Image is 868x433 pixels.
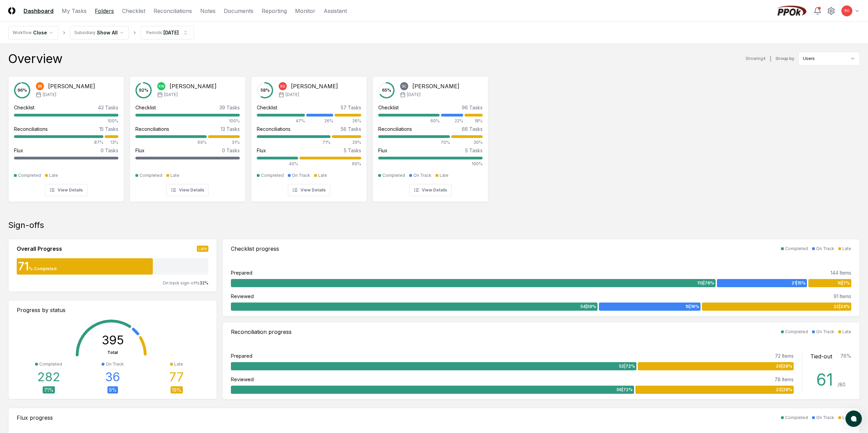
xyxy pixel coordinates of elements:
[280,84,285,89] span: RG
[105,139,118,145] div: 13%
[617,387,633,393] span: 56 | 72 %
[332,139,361,145] div: 29%
[257,118,305,124] div: 47%
[580,304,596,310] span: 54 | 59 %
[24,7,54,15] a: Dashboard
[14,139,103,145] div: 87%
[101,147,118,154] div: 0 Tasks
[135,118,240,124] div: 100%
[219,104,240,111] div: 39 Tasks
[465,118,483,124] div: 18%
[17,245,62,253] div: Overall Progress
[48,82,95,90] div: [PERSON_NAME]
[413,172,431,179] div: On Track
[135,147,145,154] div: Flux
[262,7,287,15] a: Reporting
[197,246,208,252] div: Late
[299,161,361,167] div: 60%
[697,280,714,286] span: 113 | 78 %
[261,172,284,179] div: Completed
[14,104,34,111] div: Checklist
[164,92,178,98] span: [DATE]
[776,387,792,393] span: 22 | 28 %
[221,125,240,133] div: 13 Tasks
[412,82,459,90] div: [PERSON_NAME]
[163,29,179,36] div: [DATE]
[810,352,832,360] div: Tied-out
[344,147,361,154] div: 5 Tasks
[409,184,452,196] button: View Details
[816,415,834,421] div: On Track
[17,306,208,314] div: Progress by status
[378,147,387,154] div: Flux
[29,266,57,272] div: % Completed
[257,161,298,167] div: 40%
[130,71,246,202] a: 92%KW[PERSON_NAME][DATE]Checklist39 Tasks100%Reconciliations13 Tasks69%31%Flux0 TasksCompletedLat...
[462,104,483,111] div: 96 Tasks
[830,269,851,276] div: 144 Items
[382,172,405,179] div: Completed
[295,7,315,15] a: Monitor
[170,82,217,90] div: [PERSON_NAME]
[74,30,95,36] div: Subsidiary
[99,125,118,133] div: 15 Tasks
[842,246,851,252] div: Late
[792,280,806,286] span: 21 | 15 %
[372,71,488,202] a: 65%SC[PERSON_NAME][DATE]Checklist96 Tasks60%22%18%Reconciliations66 Tasks70%30%Flux5 Tasks100%Com...
[335,118,361,124] div: 26%
[291,82,338,90] div: [PERSON_NAME]
[169,370,184,384] div: 77
[208,139,240,145] div: 31%
[378,118,440,124] div: 60%
[95,7,114,15] a: Folders
[8,7,15,14] img: Logo
[257,147,266,154] div: Flux
[685,304,699,310] span: 15 | 16 %
[619,363,635,369] span: 52 | 72 %
[174,361,183,367] div: Late
[135,139,207,145] div: 69%
[17,414,53,422] div: Flux progress
[257,139,330,145] div: 71%
[306,118,333,124] div: 26%
[8,52,62,65] div: Overview
[171,172,179,179] div: Late
[462,125,483,133] div: 66 Tasks
[785,246,808,252] div: Completed
[146,30,162,36] div: Periods
[231,245,279,253] div: Checklist progress
[43,386,55,393] div: 71 %
[285,92,299,98] span: [DATE]
[49,172,58,179] div: Late
[231,376,254,383] div: Reviewed
[231,352,252,359] div: Prepared
[465,147,483,154] div: 5 Tasks
[318,172,327,179] div: Late
[378,139,450,145] div: 70%
[38,84,42,89] span: BR
[222,239,860,316] a: Checklist progressCompletedOn TrackLatePrepared144 Items113|78%21|15%10|7%Reviewed91 Items54|59%1...
[785,415,808,421] div: Completed
[292,172,310,179] div: On Track
[135,125,169,133] div: Reconciliations
[775,352,794,359] div: 72 Items
[200,280,208,285] span: 32 %
[845,411,862,427] button: atlas-launcher
[62,7,87,15] a: My Tasks
[776,363,792,369] span: 20 | 28 %
[171,386,183,393] div: 19 %
[8,26,194,40] nav: breadcrumb
[378,161,483,167] div: 100%
[770,55,771,62] div: |
[440,172,448,179] div: Late
[378,125,412,133] div: Reconciliations
[98,104,118,111] div: 43 Tasks
[251,71,367,202] a: 58%RG[PERSON_NAME][DATE]Checklist57 Tasks47%26%26%Reconciliations56 Tasks71%29%Flux5 Tasks40%60%C...
[451,139,483,145] div: 30%
[837,280,850,286] span: 10 | 7 %
[163,280,200,285] span: On track sign-offs
[842,415,851,421] div: Late
[816,372,838,388] div: 61
[288,184,330,196] button: View Details
[775,5,808,16] img: PPOk logo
